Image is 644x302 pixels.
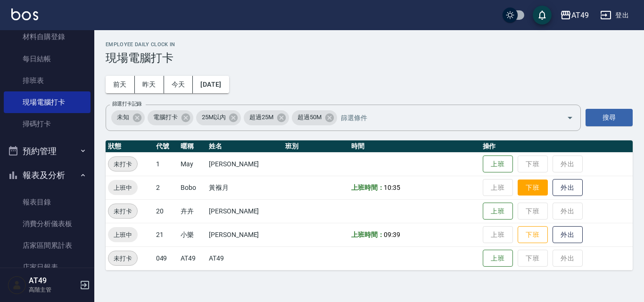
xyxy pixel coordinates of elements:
button: 今天 [164,76,193,93]
span: 上班中 [108,230,138,240]
a: 每日結帳 [4,48,91,70]
a: 消費分析儀表板 [4,213,91,235]
span: 未知 [111,113,135,122]
button: Open [562,110,578,125]
td: 1 [154,152,179,176]
div: AT49 [571,9,589,21]
span: 超過50M [292,113,327,122]
span: 25M以內 [196,113,231,122]
a: 排班表 [4,70,91,91]
td: 黃褓月 [206,176,283,199]
button: 上班 [483,203,513,220]
button: AT49 [556,6,593,25]
td: [PERSON_NAME] [206,223,283,246]
div: 超過25M [244,110,289,125]
button: 上班 [483,155,513,173]
a: 掃碼打卡 [4,113,91,135]
button: [DATE] [193,76,229,93]
button: 登出 [596,7,633,24]
h5: AT49 [29,276,77,286]
a: 材料自購登錄 [4,26,91,48]
div: 未知 [111,110,145,125]
img: Person [8,276,26,294]
span: 電腦打卡 [148,113,183,122]
a: 報表目錄 [4,191,91,213]
b: 上班時間： [351,231,384,238]
td: 049 [154,246,179,270]
th: 代號 [154,140,179,153]
button: 上班 [483,250,513,267]
td: Bobo [178,176,206,199]
button: 前天 [106,76,135,93]
td: May [178,152,206,176]
span: 超過25M [244,113,279,122]
td: 2 [154,176,179,199]
td: 20 [154,199,179,223]
img: Logo [11,8,38,20]
div: 25M以內 [196,110,241,125]
td: 21 [154,223,179,246]
button: 報表及分析 [4,163,91,188]
span: 上班中 [108,183,138,193]
span: 未打卡 [108,253,137,263]
p: 高階主管 [29,286,77,294]
th: 暱稱 [178,140,206,153]
div: 超過50M [292,110,337,125]
span: 未打卡 [108,206,137,216]
th: 時間 [349,140,480,153]
button: 搜尋 [586,109,633,126]
button: 昨天 [135,76,164,93]
th: 操作 [480,140,633,153]
a: 店家區間累計表 [4,235,91,256]
button: 外出 [553,226,583,244]
h2: Employee Daily Clock In [106,41,633,48]
td: [PERSON_NAME] [206,199,283,223]
button: 外出 [553,179,583,196]
th: 狀態 [106,140,154,153]
th: 班別 [283,140,348,153]
td: 卉卉 [178,199,206,223]
td: AT49 [206,246,283,270]
span: 09:39 [384,231,400,238]
td: [PERSON_NAME] [206,152,283,176]
button: save [533,6,552,24]
button: 預約管理 [4,139,91,163]
a: 店家日報表 [4,256,91,278]
span: 未打卡 [108,159,137,169]
h3: 現場電腦打卡 [106,51,633,65]
td: AT49 [178,246,206,270]
button: 下班 [518,180,548,196]
div: 電腦打卡 [148,110,193,125]
label: 篩選打卡記錄 [112,100,142,107]
input: 篩選條件 [339,109,550,126]
a: 現場電腦打卡 [4,91,91,113]
b: 上班時間： [351,184,384,191]
td: 小樂 [178,223,206,246]
span: 10:35 [384,184,400,191]
th: 姓名 [206,140,283,153]
button: 下班 [518,226,548,244]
